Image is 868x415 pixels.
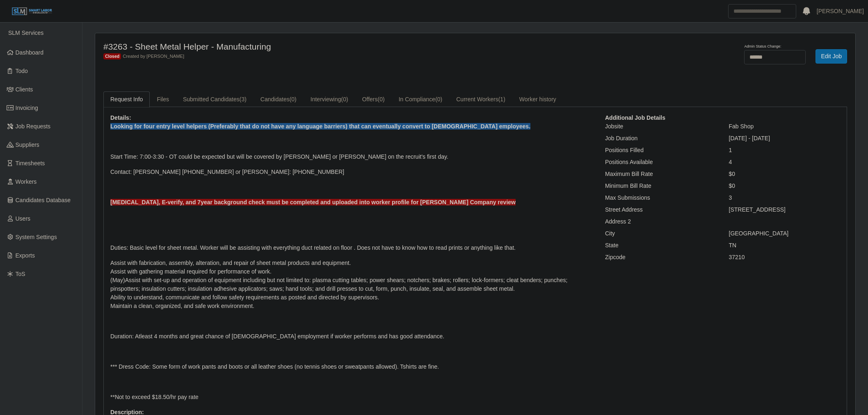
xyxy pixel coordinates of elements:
[304,91,355,107] a: Interviewing
[16,271,25,277] span: ToS
[16,105,38,111] span: Invoicing
[110,293,593,302] li: Ability to understand, communicate and follow safety requirements as posted and directed by super...
[723,241,847,250] div: TN
[110,199,516,205] strong: [MEDICAL_DATA], E-verify, and 7year background check must be completed and uploaded into worker p...
[123,54,184,59] span: Created by [PERSON_NAME]
[254,91,304,107] a: Candidates
[110,363,593,371] p: *** Dress Code: Some form of work pants and boots or all leather shoes (no tennis shoes or sweatp...
[599,182,723,190] div: Minimum Bill Rate
[378,96,385,103] span: (0)
[599,170,723,178] div: Maximum Bill Rate
[599,241,723,250] div: State
[16,68,28,74] span: Todo
[110,332,593,341] p: Duration: Atleast 4 months and great chance of [DEMOGRAPHIC_DATA] employment if worker performs a...
[176,91,254,107] a: Submitted Candidates
[16,160,45,166] span: Timesheets
[599,194,723,202] div: Max Submissions
[290,96,297,103] span: (0)
[103,53,121,60] span: Closed
[723,122,847,131] div: Fab Shop
[8,30,43,36] span: SLM Services
[744,44,781,50] label: Admin Status Change:
[16,234,57,240] span: System Settings
[599,205,723,214] div: Street Address
[103,41,532,52] h4: #3263 - Sheet Metal Helper - Manufacturing
[11,7,53,16] img: SLM Logo
[110,276,593,293] li: (May)Assist with set-up and operation of equipment including but not limited to: plasma cutting t...
[16,49,44,56] span: Dashboard
[150,91,176,107] a: Files
[16,252,35,259] span: Exports
[605,114,665,121] b: Additional Job Details
[723,205,847,214] div: [STREET_ADDRESS]
[16,123,51,130] span: Job Requests
[392,91,450,107] a: In Compliance
[355,91,392,107] a: Offers
[16,141,39,148] span: Suppliers
[110,244,593,252] p: Duties: Basic level for sheet metal. Worker will be assisting with everything duct related on flo...
[723,134,847,143] div: [DATE] - [DATE]
[815,49,847,64] a: Edit Job
[110,259,593,267] li: Assist with fabrication, assembly, alteration, and repair of sheet metal products and equipment.
[110,123,530,130] strong: Looking for four entry level helpers (Preferably that do not have any language barriers) that can...
[16,215,31,222] span: Users
[599,134,723,143] div: Job Duration
[723,158,847,166] div: 4
[341,96,348,103] span: (0)
[110,267,593,276] li: Assist with gathering material required for performance of work.
[599,253,723,262] div: Zipcode
[723,146,847,155] div: 1
[110,114,131,121] b: Details:
[723,194,847,202] div: 3
[599,217,723,226] div: Address 2
[723,170,847,178] div: $0
[110,302,593,310] li: Maintain a clean, organized, and safe work environment.
[240,96,247,103] span: (3)
[110,168,593,176] p: Contact: [PERSON_NAME] [PHONE_NUMBER] or [PERSON_NAME]: [PHONE_NUMBER]
[498,96,505,103] span: (1)
[599,122,723,131] div: Jobsite
[16,86,33,93] span: Clients
[599,158,723,166] div: Positions Available
[110,153,593,161] p: Start Time: 7:00-3:30 - OT could be expected but will be covered by [PERSON_NAME] or [PERSON_NAME...
[16,178,37,185] span: Workers
[723,229,847,238] div: [GEOGRAPHIC_DATA]
[110,393,593,401] p: **Not to exceed $18.50/hr pay rate
[728,4,796,18] input: Search
[817,7,864,16] a: [PERSON_NAME]
[449,91,512,107] a: Current Workers
[512,91,563,107] a: Worker history
[723,182,847,190] div: $0
[599,146,723,155] div: Positions Filled
[16,197,71,203] span: Candidates Database
[723,253,847,262] div: 37210
[103,91,150,107] a: Request Info
[599,229,723,238] div: City
[435,96,442,103] span: (0)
